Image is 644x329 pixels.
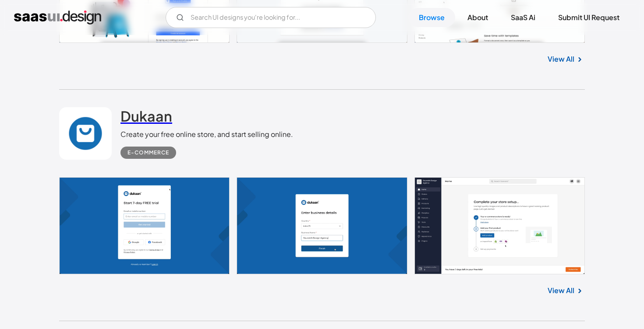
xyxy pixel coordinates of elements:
div: E-commerce [127,147,169,158]
a: home [14,10,101,24]
div: Create your free online store, and start selling online. [120,129,293,140]
h2: Dukaan [120,107,172,125]
form: Email Form [166,7,376,28]
a: SaaS Ai [500,8,546,27]
a: Dukaan [120,107,172,129]
a: View All [548,54,574,64]
a: View All [548,285,574,296]
input: Search UI designs you're looking for... [166,7,376,28]
a: Browse [408,8,455,27]
a: About [457,8,499,27]
a: Submit UI Request [548,8,630,27]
